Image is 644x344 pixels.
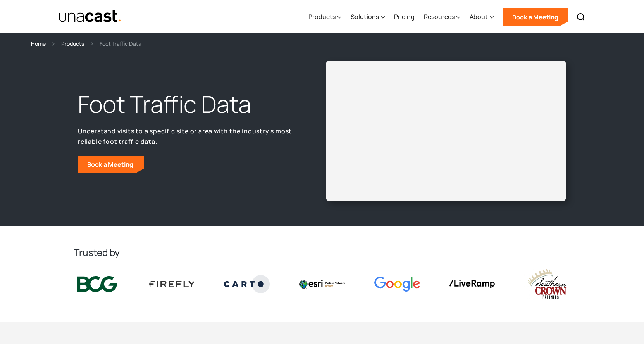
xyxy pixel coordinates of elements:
[576,12,585,22] img: Search icon
[224,275,270,293] img: Carto logo
[449,280,495,288] img: liveramp logo
[74,275,120,294] img: BCG logo
[78,126,297,147] p: Understand visits to a specific site or area with the industry’s most reliable foot traffic data.
[78,156,144,173] a: Book a Meeting
[470,1,494,33] div: About
[503,8,568,26] a: Book a Meeting
[59,10,122,23] a: home
[31,39,46,48] a: Home
[299,280,345,288] img: Esri logo
[61,39,84,48] a: Products
[78,89,297,120] h1: Foot Traffic Data
[394,1,415,33] a: Pricing
[149,281,195,287] img: Firefly Advertising logo
[470,12,488,21] div: About
[351,1,385,33] div: Solutions
[308,1,341,33] div: Products
[424,12,455,21] div: Resources
[100,39,141,48] div: Foot Traffic Data
[374,277,420,292] img: Google logo
[308,12,336,21] div: Products
[59,10,122,23] img: Unacast text logo
[351,12,379,21] div: Solutions
[424,1,460,33] div: Resources
[332,67,560,195] iframe: Unacast - European Vaccines v2
[524,268,570,300] img: southern crown logo
[74,246,570,259] h2: Trusted by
